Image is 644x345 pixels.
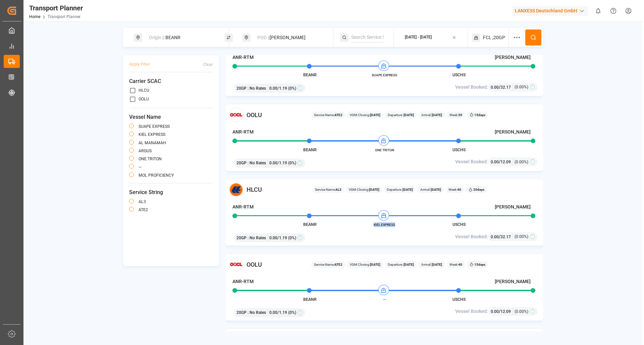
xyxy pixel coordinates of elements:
[474,263,485,266] b: 15 days
[350,112,380,117] span: VGM Closing:
[500,85,511,90] span: 32.17
[139,165,142,169] label: ---
[370,263,380,266] b: [DATE]
[269,235,287,241] span: 0.00 / 1.19
[491,84,513,91] div: /
[232,54,254,61] h4: ANR-RTM
[366,297,403,302] span: ---
[29,14,40,19] a: Home
[257,35,270,40] span: POD ||
[388,262,414,267] span: Departure:
[421,112,442,117] span: Arrival:
[512,4,591,17] button: LANXESS Deutschland GmbH
[139,88,149,92] label: HLCU
[491,309,499,314] span: 0.00
[515,309,528,315] span: (0.00%)
[452,297,466,302] span: USCHS
[455,233,488,240] span: Vessel Booked:
[495,278,531,285] h4: [PERSON_NAME]
[491,85,499,90] span: 0.00
[303,73,317,77] span: BEANR
[236,160,247,166] span: 20GP
[248,85,266,91] span: : No Rates
[515,84,528,90] span: (0.00%)
[145,31,217,44] div: BEANR
[232,128,254,136] h4: ANR-RTM
[512,6,588,16] div: LANXESS Deutschland GmbH
[303,148,317,152] span: BEANR
[129,188,213,196] span: Service String
[232,203,254,210] h4: ANR-RTM
[288,85,296,91] span: (0%)
[473,188,484,191] b: 20 days
[247,110,262,119] span: OOLU
[387,187,413,192] span: Departure:
[129,77,213,85] span: Carrier SCAC
[314,262,342,267] span: Service Name:
[455,84,488,91] span: Vessel Booked:
[269,160,287,166] span: 0.00 / 1.19
[403,263,414,266] b: [DATE]
[421,262,442,267] span: Arrival:
[515,234,528,240] span: (0.00%)
[491,160,499,164] span: 0.00
[288,310,296,316] span: (0%)
[139,157,162,161] label: ONE TRITON
[229,108,243,122] img: Carrier
[370,113,380,117] b: [DATE]
[139,149,152,153] label: ARGUS
[248,310,266,316] span: : No Rates
[366,148,403,153] span: ONE TRITON
[515,159,528,165] span: (0.00%)
[139,208,148,212] label: ATE2
[314,112,342,117] span: Service Name:
[139,97,149,101] label: OOLU
[334,263,342,266] b: ATE2
[303,297,317,302] span: BEANR
[457,188,461,191] b: 40
[458,113,462,117] b: 39
[269,310,287,316] span: 0.00 / 1.19
[248,160,266,166] span: : No Rates
[349,187,379,192] span: VGM Closing:
[452,148,466,152] span: USCHS
[452,222,466,227] span: USCHS
[458,263,462,266] b: 40
[452,73,466,77] span: USCHS
[495,54,531,61] h4: [PERSON_NAME]
[495,203,531,210] h4: [PERSON_NAME]
[229,183,243,197] img: Carrier
[491,235,499,239] span: 0.00
[236,310,247,316] span: 20GP
[129,113,213,121] span: Vessel Name
[369,188,379,191] b: [DATE]
[288,235,296,241] span: (0%)
[334,113,342,117] b: ATE2
[248,235,266,241] span: : No Rates
[335,188,341,191] b: AL3
[350,262,380,267] span: VGM Closing:
[203,61,213,68] div: Clear
[430,188,441,191] b: [DATE]
[139,124,170,128] label: SUAPE EXPRESS
[351,32,384,42] input: Search Service String
[491,308,513,315] div: /
[288,160,296,166] span: (0%)
[449,262,462,267] span: Week:
[403,113,414,117] b: [DATE]
[606,3,621,18] button: Help Center
[495,128,531,136] h4: [PERSON_NAME]
[139,200,146,204] label: AL3
[449,112,462,117] span: Week:
[232,278,254,285] h4: ANR-RTM
[303,222,317,227] span: BEANR
[253,31,326,44] div: [PERSON_NAME]
[483,34,491,41] span: FCL
[402,188,413,191] b: [DATE]
[455,308,488,315] span: Vessel Booked:
[247,185,262,194] span: HLCU
[366,73,403,78] span: SUAPE EXPRESS
[398,31,464,44] button: [DATE] - [DATE]
[247,260,262,269] span: OOLU
[405,34,432,40] div: [DATE] - [DATE]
